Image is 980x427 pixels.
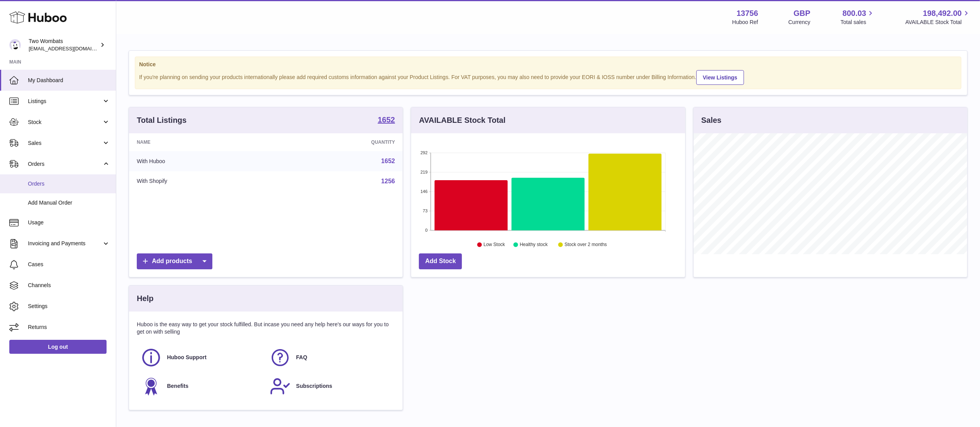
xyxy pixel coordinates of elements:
text: Low Stock [484,242,505,248]
th: Quantity [277,133,403,151]
div: Two Wombats [29,38,98,52]
a: 1256 [381,178,395,184]
span: Stock [28,119,102,126]
a: Huboo Support [141,347,262,368]
a: Add Stock [419,253,462,269]
strong: Notice [139,61,957,68]
span: Add Manual Order [28,199,110,207]
h3: Total Listings [137,115,187,126]
span: Benefits [167,382,188,390]
a: Benefits [141,376,262,397]
span: Returns [28,324,110,331]
a: 800.03 Total sales [840,8,875,26]
a: 198,492.00 AVAILABLE Stock Total [905,8,971,26]
strong: 1652 [378,116,395,124]
text: Stock over 2 months [565,242,607,248]
span: My Dashboard [28,77,110,84]
div: Currency [789,19,811,26]
strong: 13756 [737,8,758,19]
span: 198,492.00 [923,8,962,19]
span: [EMAIL_ADDRESS][DOMAIN_NAME] [29,45,114,52]
a: Add products [137,253,212,269]
span: Orders [28,160,102,168]
text: 0 [425,228,428,232]
text: Healthy stock [520,242,548,248]
a: 1652 [378,116,395,125]
span: Settings [28,303,110,310]
div: If you're planning on sending your products internationally please add required customs informati... [139,69,957,85]
p: Huboo is the easy way to get your stock fulfilled. But incase you need any help here's our ways f... [137,321,395,336]
text: 292 [420,150,427,155]
text: 146 [420,189,427,194]
text: 73 [423,208,428,213]
td: With Shopify [129,171,277,191]
span: AVAILABLE Stock Total [905,19,971,26]
text: 219 [420,170,427,174]
a: View Listings [696,70,744,85]
h3: Sales [701,115,722,126]
h3: Help [137,293,153,304]
span: Total sales [840,19,875,26]
span: 800.03 [842,8,866,19]
div: Huboo Ref [732,19,758,26]
a: Subscriptions [270,376,391,397]
span: Listings [28,98,102,105]
strong: GBP [794,8,810,19]
a: Log out [9,340,107,354]
span: Subscriptions [296,382,332,390]
span: Invoicing and Payments [28,240,102,247]
span: Huboo Support [167,354,207,361]
img: internalAdmin-13756@internal.huboo.com [9,39,21,51]
th: Name [129,133,277,151]
a: 1652 [381,158,395,164]
a: FAQ [270,347,391,368]
h3: AVAILABLE Stock Total [419,115,505,126]
span: Cases [28,261,110,268]
span: Sales [28,139,102,147]
span: FAQ [296,354,307,361]
td: With Huboo [129,151,277,171]
span: Channels [28,282,110,289]
span: Usage [28,219,110,226]
span: Orders [28,180,110,188]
